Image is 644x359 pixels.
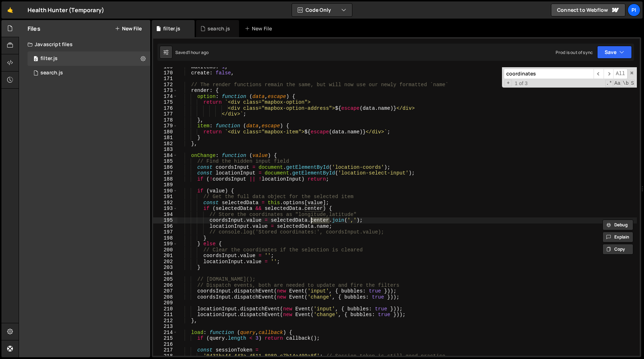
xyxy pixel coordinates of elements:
[153,306,177,312] div: 210
[28,25,40,33] h2: Files
[153,70,177,76] div: 170
[153,188,177,194] div: 190
[28,66,150,80] div: 16494/45041.js
[628,4,640,16] a: Pi
[153,111,177,117] div: 177
[163,25,180,32] div: filter.js
[153,347,177,353] div: 217
[613,69,628,79] span: Alt-Enter
[594,69,604,79] span: ​
[153,282,177,289] div: 206
[153,241,177,247] div: 199
[153,123,177,129] div: 179
[292,4,352,16] button: Code Only
[153,294,177,300] div: 208
[19,37,150,51] div: Javascript files
[28,51,150,66] div: 16494/44708.js
[153,117,177,123] div: 178
[153,153,177,159] div: 184
[153,176,177,182] div: 188
[504,69,594,79] input: Search for
[153,335,177,341] div: 215
[245,25,275,32] div: New File
[153,200,177,206] div: 192
[597,46,632,59] button: Save
[175,49,209,55] div: Saved
[153,330,177,336] div: 214
[153,64,177,70] div: 169
[153,259,177,265] div: 202
[153,235,177,241] div: 198
[153,288,177,294] div: 207
[153,105,177,112] div: 176
[153,300,177,306] div: 209
[153,276,177,282] div: 205
[153,141,177,147] div: 182
[153,135,177,141] div: 181
[602,232,633,242] button: Explain
[602,220,633,230] button: Debug
[208,25,230,32] div: search.js
[153,158,177,164] div: 185
[153,271,177,277] div: 204
[602,244,633,255] button: Copy
[153,194,177,200] div: 191
[153,206,177,212] div: 193
[153,182,177,188] div: 189
[153,147,177,153] div: 183
[551,4,625,16] a: Connect to Webflow
[153,99,177,105] div: 175
[153,253,177,259] div: 201
[605,80,613,87] span: RegExp Search
[153,164,177,171] div: 186
[512,80,531,87] span: 1 of 3
[504,80,512,87] span: Toggle Replace mode
[40,70,63,76] div: search.js
[115,26,142,31] button: New File
[34,56,38,62] span: 0
[153,88,177,94] div: 173
[153,312,177,318] div: 211
[40,55,58,62] div: filter.js
[153,318,177,324] div: 212
[630,80,635,87] span: Search In Selection
[556,49,593,55] div: Prod is out of sync
[153,76,177,82] div: 171
[604,69,614,79] span: ​
[614,80,621,87] span: CaseSensitive Search
[153,217,177,223] div: 195
[1,1,19,19] a: 🤙
[153,265,177,271] div: 203
[153,94,177,100] div: 174
[153,324,177,330] div: 213
[153,212,177,218] div: 194
[153,247,177,253] div: 200
[188,49,209,55] div: 1 hour ago
[153,223,177,230] div: 196
[153,129,177,135] div: 180
[153,82,177,88] div: 172
[622,80,629,87] span: Whole Word Search
[153,229,177,235] div: 197
[28,6,104,14] div: Health Hunter (Temporary)
[153,341,177,348] div: 216
[153,170,177,176] div: 187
